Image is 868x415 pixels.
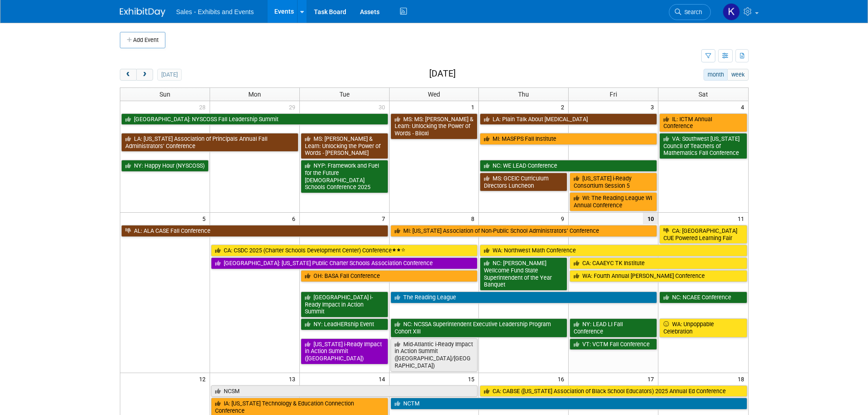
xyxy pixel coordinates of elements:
[121,225,388,237] a: AL: ALA CASE Fall Conference
[480,133,657,145] a: MI: MASFPS Fall Institute
[429,69,456,79] h2: [DATE]
[121,133,298,152] a: LA: [US_STATE] Association of Principals Annual Fall Administrators’ Conference
[211,245,478,256] a: CA: CSDC 2025 (Charter Schools Development Center) Conference
[480,113,657,125] a: LA: Plain Talk About [MEDICAL_DATA]
[288,373,299,384] span: 13
[390,225,657,237] a: MI: [US_STATE] Association of Non-Public School Administrators’ Conference
[390,113,478,139] a: MS: MS: [PERSON_NAME] & Learn: Unlocking the Power of Words - Biloxi
[570,257,747,269] a: CA: CAAEYC TK Institute
[659,318,747,337] a: WA: Unpoppable Celebration
[198,373,210,384] span: 12
[704,69,728,81] button: month
[570,173,657,191] a: [US_STATE] i-Ready Consortium Session 5
[301,318,388,330] a: NY: LeadHERship Event
[339,91,349,98] span: Tue
[560,213,568,224] span: 9
[381,213,389,224] span: 7
[557,373,568,384] span: 16
[301,292,388,318] a: [GEOGRAPHIC_DATA] i-Ready Impact in Action Summit
[480,385,747,397] a: CA: CABSE ([US_STATE] Association of Black School Educators) 2025 Annual Ed Conference
[121,160,209,172] a: NY: Happy Hour (NYSCOSS)
[211,385,478,397] a: NCSM
[480,173,567,191] a: MS: GCEIC Curriculum Directors Luncheon
[378,373,389,384] span: 14
[291,213,299,224] span: 6
[480,160,657,172] a: NC: WE LEAD Conference
[159,91,170,98] span: Sun
[288,101,299,113] span: 29
[211,257,478,269] a: [GEOGRAPHIC_DATA]: [US_STATE] Public Charter Schools Association Conference
[480,245,747,256] a: WA: Northwest Math Conference
[669,4,711,20] a: Search
[390,292,657,303] a: The Reading League
[518,91,529,98] span: Thu
[560,101,568,113] span: 2
[737,213,748,224] span: 11
[659,133,747,159] a: VA: Southwest [US_STATE] Council of Teachers of Mathematics Fall Conference
[737,373,748,384] span: 18
[467,373,478,384] span: 15
[248,91,261,98] span: Mon
[659,292,747,303] a: NC: NCAEE Conference
[470,213,478,224] span: 8
[740,101,748,113] span: 4
[378,101,389,113] span: 30
[301,338,388,364] a: [US_STATE] i-Ready Impact in Action Summit ([GEOGRAPHIC_DATA])
[136,69,153,81] button: next
[681,9,702,15] span: Search
[470,101,478,113] span: 1
[727,69,748,81] button: week
[301,160,388,193] a: NYP: Framework and Fuel for the Future [DEMOGRAPHIC_DATA] Schools Conference 2025
[201,213,210,224] span: 5
[570,270,747,282] a: WA: Fourth Annual [PERSON_NAME] Conference
[157,69,181,81] button: [DATE]
[301,133,388,159] a: MS: [PERSON_NAME] & Learn: Unlocking the Power of Words - [PERSON_NAME]
[643,213,658,224] span: 10
[570,338,657,350] a: VT: VCTM Fall Conference
[390,338,478,372] a: Mid-Atlantic i-Ready Impact in Action Summit ([GEOGRAPHIC_DATA]/[GEOGRAPHIC_DATA])
[121,113,388,125] a: [GEOGRAPHIC_DATA]: NYSCOSS Fall Leadership Summit
[390,318,568,337] a: NC: NCSSA Superintendent Executive Leadership Program Cohort XIII
[659,225,747,244] a: CA: [GEOGRAPHIC_DATA] CUE Powered Learning Fair
[570,318,657,337] a: NY: LEAD LI Fall Conference
[480,257,567,291] a: NC: [PERSON_NAME] Wellcome Fund State Superintendent of the Year Banquet
[428,91,440,98] span: Wed
[570,192,657,211] a: WI: The Reading League WI Annual Conference
[610,91,617,98] span: Fri
[198,101,210,113] span: 28
[176,8,254,15] span: Sales - Exhibits and Events
[120,69,137,81] button: prev
[699,91,708,98] span: Sat
[120,8,165,17] img: ExhibitDay
[650,101,658,113] span: 3
[390,398,747,410] a: NCTM
[647,373,658,384] span: 17
[301,270,478,282] a: OH: BASA Fall Conference
[120,32,165,48] button: Add Event
[723,3,740,20] img: Kara Haven
[659,113,747,132] a: IL: ICTM Annual Conference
